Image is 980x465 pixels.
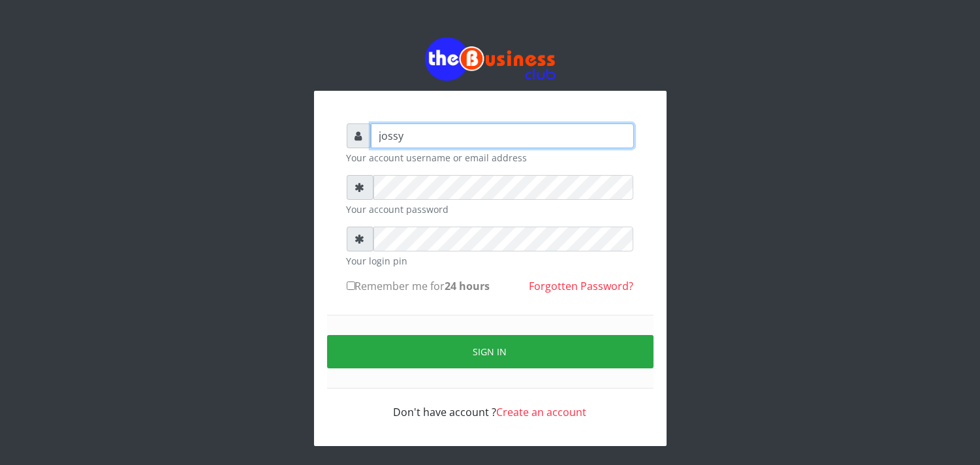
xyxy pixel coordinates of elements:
label: Remember me for [347,278,490,294]
small: Your account password [347,202,634,216]
input: Remember me for24 hours [347,281,355,290]
small: Your login pin [347,254,634,268]
a: Forgotten Password? [530,279,634,293]
input: Username or email address [371,123,634,148]
small: Your account username or email address [347,151,634,165]
div: Don't have account ? [347,389,634,420]
b: 24 hours [445,279,490,293]
button: Sign in [327,335,654,368]
a: Create an account [497,405,587,419]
